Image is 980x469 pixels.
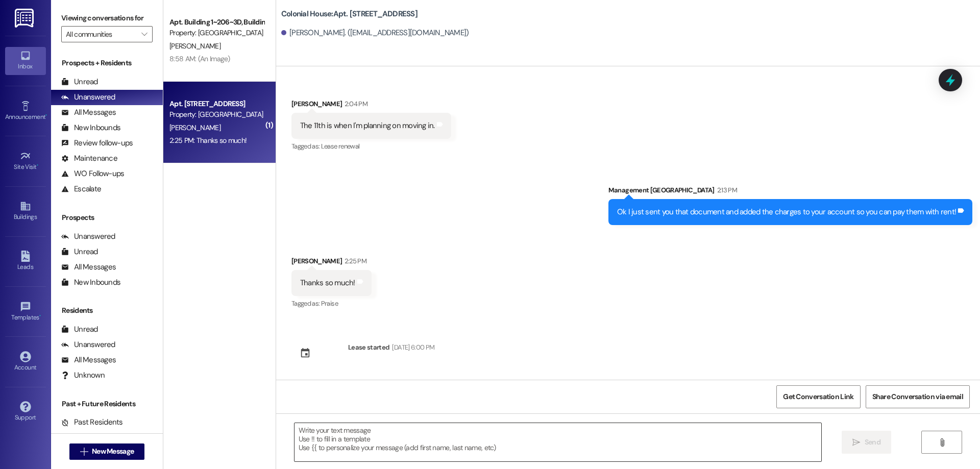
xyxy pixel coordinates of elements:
[300,278,355,288] div: Thanks so much!
[169,41,220,51] span: [PERSON_NAME]
[291,256,372,270] div: [PERSON_NAME]
[291,139,451,154] div: Tagged as:
[61,355,116,365] div: All Messages
[51,399,163,409] div: Past + Future Residents
[66,26,136,42] input: All communities
[37,162,38,169] span: •
[61,138,133,149] div: Review follow-ups
[300,120,435,131] div: The 11th is when I'm planning on moving in.
[291,98,451,113] div: [PERSON_NAME]
[61,277,120,288] div: New Inbounds
[61,184,101,194] div: Escalate
[389,342,434,353] div: [DATE] 6:00 PM
[715,185,737,195] div: 2:13 PM
[783,391,853,402] span: Get Conversation Link
[61,417,123,428] div: Past Residents
[61,246,98,257] div: Unread
[169,109,264,120] div: Property: [GEOGRAPHIC_DATA]
[61,339,115,350] div: Unanswered
[45,112,47,119] span: •
[842,431,891,454] button: Send
[342,256,366,266] div: 2:25 PM
[5,248,46,275] a: Leads
[169,54,230,63] div: 8:58 AM: (An Image)
[617,207,956,217] div: Ok I just sent you that document and added the charges to your account so you can pay them with r...
[5,298,46,326] a: Templates •
[61,107,116,118] div: All Messages
[5,348,46,376] a: Account
[61,153,117,164] div: Maintenance
[5,398,46,426] a: Support
[61,92,115,103] div: Unanswered
[169,136,247,145] div: 2:25 PM: Thanks so much!
[866,385,970,408] button: Share Conversation via email
[938,438,946,447] i: 
[169,123,220,132] span: [PERSON_NAME]
[342,98,367,109] div: 2:04 PM
[872,391,963,402] span: Share Conversation via email
[776,385,860,408] button: Get Conversation Link
[321,142,360,151] span: Lease renewal
[80,448,88,456] i: 
[61,77,98,87] div: Unread
[51,305,163,316] div: Residents
[291,296,372,311] div: Tagged as:
[61,262,116,273] div: All Messages
[39,312,41,319] span: •
[5,47,46,75] a: Inbox
[61,10,153,26] label: Viewing conversations for
[169,98,264,109] div: Apt. [STREET_ADDRESS]
[281,28,469,38] div: [PERSON_NAME]. ([EMAIL_ADDRESS][DOMAIN_NAME])
[51,58,163,68] div: Prospects + Residents
[281,9,418,19] b: Colonial House: Apt. [STREET_ADDRESS]
[865,437,880,448] span: Send
[141,30,147,38] i: 
[51,212,163,223] div: Prospects
[61,231,115,242] div: Unanswered
[61,370,105,381] div: Unknown
[92,446,134,457] span: New Message
[69,443,145,460] button: New Message
[5,147,46,175] a: Site Visit •
[169,28,264,38] div: Property: [GEOGRAPHIC_DATA]
[348,342,390,353] div: Lease started
[61,122,120,133] div: New Inbounds
[61,324,98,335] div: Unread
[321,299,338,308] span: Praise
[169,17,264,28] div: Apt. Building 1~206~3D, Building [GEOGRAPHIC_DATA]
[15,9,36,28] img: ResiDesk Logo
[61,168,124,179] div: WO Follow-ups
[608,185,972,199] div: Management [GEOGRAPHIC_DATA]
[852,438,860,447] i: 
[5,198,46,225] a: Buildings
